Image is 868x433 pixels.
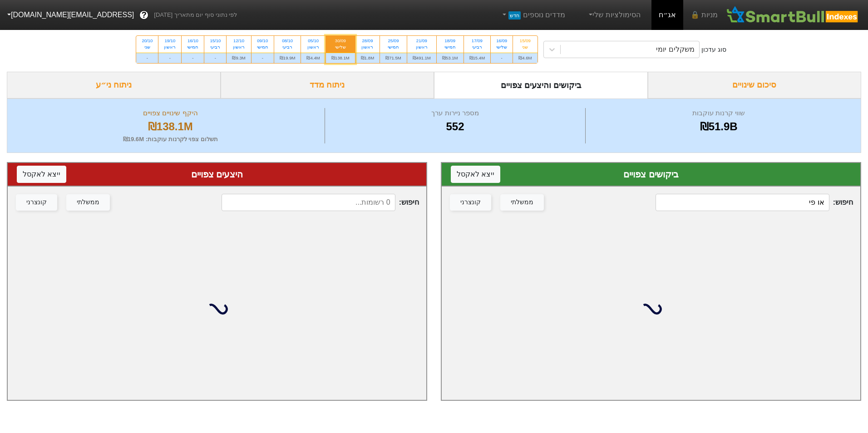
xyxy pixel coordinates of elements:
[469,38,485,44] div: 17/09
[725,6,861,24] img: SmartBull
[588,108,849,118] div: שווי קרנות עוקבות
[227,53,251,63] div: ₪9.3M
[648,72,862,98] div: סיכום שינויים
[187,44,198,50] div: חמישי
[16,194,57,211] button: קונצרני
[136,53,158,63] div: -
[257,38,268,44] div: 09/10
[413,38,431,44] div: 21/09
[19,108,322,118] div: היקף שינויים צפויים
[331,44,350,50] div: שלישי
[496,44,507,50] div: שלישי
[361,44,374,50] div: ראשון
[451,166,500,183] button: ייצא לאקסל
[66,194,110,211] button: ממשלתי
[656,194,853,211] span: חיפוש :
[656,194,829,211] input: 560 רשומות...
[206,298,228,320] img: loading...
[232,38,245,44] div: 12/10
[210,38,221,44] div: 15/10
[434,72,648,98] div: ביקושים והיצעים צפויים
[437,53,464,63] div: ₪53.1M
[588,118,849,135] div: ₪51.9B
[142,38,153,44] div: 20/10
[222,194,419,211] span: חיפוש :
[656,44,694,55] div: משקלים יומי
[77,197,99,207] div: ממשלתי
[361,38,374,44] div: 28/09
[511,197,533,207] div: ממשלתי
[413,44,431,50] div: ראשון
[182,53,204,63] div: -
[26,197,47,207] div: קונצרני
[164,44,176,50] div: ראשון
[164,38,176,44] div: 19/10
[497,6,569,24] a: מדדים נוספיםחדש
[355,53,380,63] div: ₪1.8M
[327,108,583,118] div: מספר ניירות ערך
[7,72,221,98] div: ניתוח ני״ע
[460,197,481,207] div: קונצרני
[221,72,434,98] div: ניתוח מדד
[464,53,491,63] div: ₪15.4M
[142,44,153,50] div: שני
[274,53,301,63] div: ₪19.9M
[513,53,537,63] div: ₪4.6M
[451,167,851,181] div: ביקושים צפויים
[469,44,485,50] div: רביעי
[450,194,491,211] button: קונצרני
[380,53,407,63] div: ₪71.5M
[19,118,322,135] div: ₪138.1M
[142,9,147,21] span: ?
[17,166,66,183] button: ייצא לאקסל
[491,53,513,63] div: -
[518,38,532,44] div: 15/09
[222,194,395,211] input: 0 רשומות...
[518,44,532,50] div: שני
[17,167,417,181] div: היצעים צפויים
[385,38,401,44] div: 25/09
[306,44,320,50] div: ראשון
[252,53,274,63] div: -
[280,38,296,44] div: 08/10
[158,53,181,63] div: -
[280,44,296,50] div: רביעי
[442,44,458,50] div: חמישי
[204,53,226,63] div: -
[442,38,458,44] div: 18/09
[327,118,583,135] div: 552
[407,53,436,63] div: ₪491.1M
[154,10,237,20] span: לפי נתוני סוף יום מתאריך [DATE]
[500,194,544,211] button: ממשלתי
[210,44,221,50] div: רביעי
[583,6,644,24] a: הסימולציות שלי
[508,11,521,20] span: חדש
[306,38,320,44] div: 05/10
[640,298,662,320] img: loading...
[385,44,401,50] div: חמישי
[19,135,322,144] div: תשלום צפוי לקרנות עוקבות : ₪19.6M
[701,45,726,54] div: סוג עדכון
[331,38,350,44] div: 30/09
[257,44,268,50] div: חמישי
[187,38,198,44] div: 16/10
[301,53,325,63] div: ₪4.4M
[232,44,245,50] div: ראשון
[496,38,507,44] div: 16/09
[326,53,355,63] div: ₪138.1M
